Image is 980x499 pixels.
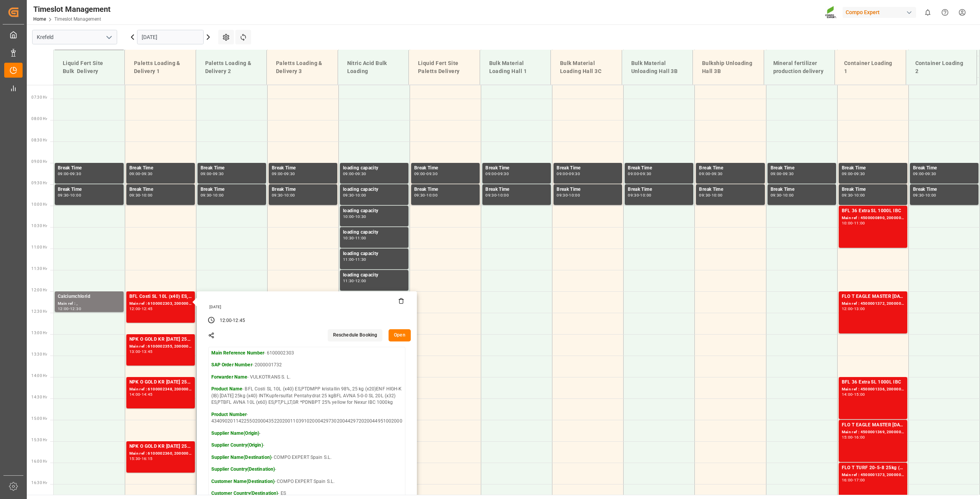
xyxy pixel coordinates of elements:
[414,164,477,172] div: Break Time
[201,186,263,193] div: Break Time
[284,193,295,197] div: 10:00
[355,236,366,240] div: 11:00
[771,186,833,193] div: Break Time
[343,236,354,240] div: 10:30
[31,395,47,399] span: 14:30 Hr
[211,466,275,472] strong: Supplier Country(Destination)
[272,172,283,176] div: 09:00
[842,393,853,396] div: 14:00
[129,293,192,301] div: BFL Costi SL 10L (x40) ES,PTDMPP kristallin 98%, 25 kg (x20)ENF HIGH-K (IB) [DATE] 25kg (x40) INT...
[628,186,690,193] div: Break Time
[343,186,405,193] div: loading capacity
[142,172,153,176] div: 09:30
[211,466,402,473] p: -
[211,478,402,485] p: - COMPO EXPERT Spain S.L.
[211,411,402,425] p: - 4340902011422550200043522020011039102000429730200442972020044951002000
[853,436,854,439] div: -
[557,186,619,193] div: Break Time
[343,164,405,172] div: loading capacity
[58,301,121,307] div: Main ref : ,
[842,379,904,386] div: BFL 36 Extra SL 1000L IBC
[557,164,619,172] div: Break Time
[783,172,794,176] div: 09:30
[31,138,47,142] span: 08:30 Hr
[415,56,474,78] div: Liquid Fert Site Paletts Delivery
[211,193,212,197] div: -
[842,386,904,393] div: Main ref : 4500001336, 2000000113
[129,457,140,460] div: 15:30
[854,478,865,482] div: 17:00
[355,193,366,197] div: 10:00
[628,164,690,172] div: Break Time
[354,172,355,176] div: -
[211,362,252,367] strong: SAP Order Number
[710,193,711,197] div: -
[201,164,263,172] div: Break Time
[60,56,118,78] div: Liquid Fert Site Bulk Delivery
[771,193,782,197] div: 09:30
[31,95,47,99] span: 07:30 Hr
[211,491,278,496] strong: Customer Country(Destination)
[129,164,192,172] div: Break Time
[33,16,46,22] a: Home
[129,172,140,176] div: 09:00
[129,336,192,343] div: NPK O GOLD KR [DATE] 25kg (x60) IT
[712,172,723,176] div: 09:30
[211,386,402,406] p: - BFL Costi SL 10L (x40) ES,PTDMPP kristallin 98%, 25 kg (x20)ENF HIGH-K (IB) [DATE] 25kg (x40) I...
[640,193,651,197] div: 10:00
[211,442,402,449] p: -
[272,193,283,197] div: 09:30
[140,307,141,310] div: -
[58,293,121,301] div: Calciumchlorid
[211,374,248,380] strong: Forwarder Name
[70,307,81,310] div: 12:30
[414,186,477,193] div: Break Time
[710,172,711,176] div: -
[344,56,403,78] div: Nitric Acid Bulk Loading
[557,172,568,176] div: 09:00
[142,350,153,353] div: 13:45
[69,307,70,310] div: -
[568,193,569,197] div: -
[129,450,192,457] div: Main ref : 6100002360, 2000001962
[31,374,47,378] span: 14:00 Hr
[842,215,904,221] div: Main ref : 4500000890, 2000000115
[213,193,224,197] div: 10:00
[699,172,710,176] div: 09:00
[31,352,47,356] span: 13:30 Hr
[771,172,782,176] div: 09:00
[211,490,402,497] p: - ES
[233,317,245,324] div: 12:45
[272,164,334,172] div: Break Time
[825,6,837,19] img: Screenshot%202023-09-29%20at%2010.02.21.png_1712312052.png
[842,436,853,439] div: 15:00
[137,30,204,44] input: DD.MM.YYYY
[628,193,639,197] div: 09:30
[842,429,904,436] div: Main ref : 4500001369, 2000000989
[842,207,904,215] div: BFL 36 Extra SL 1000L IBC
[497,193,498,197] div: -
[129,301,192,307] div: Main ref : 6100002303, 2000001732
[31,331,47,335] span: 13:00 Hr
[129,193,140,197] div: 09:30
[142,393,153,396] div: 14:45
[913,193,924,197] div: 09:30
[69,172,70,176] div: -
[211,362,402,369] p: - 2000001732
[343,193,354,197] div: 09:30
[853,478,854,482] div: -
[842,421,904,429] div: FLO T EAGLE MASTER [DATE] 25kg (x42) WW
[771,164,833,172] div: Break Time
[557,193,568,197] div: 09:30
[842,164,904,172] div: Break Time
[103,31,114,43] button: open menu
[211,431,260,436] strong: Supplier Name(Origin)
[426,193,438,197] div: 10:00
[640,172,651,176] div: 09:30
[58,164,121,172] div: Break Time
[211,430,402,437] p: -
[33,3,111,15] div: Timeslot Management
[129,343,192,350] div: Main ref : 6100002355, 2000001929
[343,229,405,236] div: loading capacity
[129,379,192,386] div: NPK O GOLD KR [DATE] 25kg (x60) ITBLK N-MAX 24-5-5 25kg (x60) ES,PT,IT,SI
